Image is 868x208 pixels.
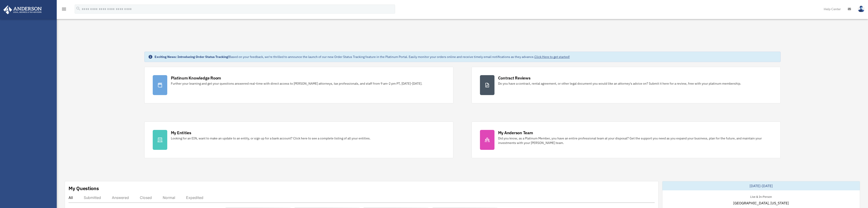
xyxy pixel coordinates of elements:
[186,195,203,200] div: Expedited
[144,67,453,103] a: Platinum Knowledge Room Further your learning and get your questions answered real-time with dire...
[534,55,570,59] a: Click Here to get started!
[747,194,775,199] div: Live & In-Person
[498,75,531,81] div: Contract Reviews
[171,130,191,136] div: My Entities
[61,6,67,12] i: menu
[171,136,371,141] div: Looking for an EIN, want to make an update to an entity, or sign up for a bank account? Click her...
[733,200,789,206] span: [GEOGRAPHIC_DATA], [US_STATE]
[61,8,67,12] a: menu
[171,75,221,81] div: Platinum Knowledge Room
[155,55,229,59] strong: Exciting News: Introducing Order Status Tracking!
[69,185,99,192] div: My Questions
[144,122,453,158] a: My Entities Looking for an EIN, want to make an update to an entity, or sign up for a bank accoun...
[69,195,73,200] div: All
[163,195,175,200] div: Normal
[498,81,741,86] div: Do you have a contract, rental agreement, or other legal document you would like an attorney's ad...
[155,55,570,59] div: Based on your feedback, we're thrilled to announce the launch of our new Order Status Tracking fe...
[2,5,43,14] img: Anderson Advisors Platinum Portal
[112,195,129,200] div: Answered
[662,181,860,190] div: [DATE]-[DATE]
[472,122,781,158] a: My Anderson Team Did you know, as a Platinum Member, you have an entire professional team at your...
[472,67,781,103] a: Contract Reviews Do you have a contract, rental agreement, or other legal document you would like...
[858,6,865,12] img: User Pic
[498,136,772,145] div: Did you know, as a Platinum Member, you have an entire professional team at your disposal? Get th...
[76,6,81,11] i: search
[498,130,533,136] div: My Anderson Team
[140,195,152,200] div: Closed
[171,81,422,86] div: Further your learning and get your questions answered real-time with direct access to [PERSON_NAM...
[84,195,101,200] div: Submitted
